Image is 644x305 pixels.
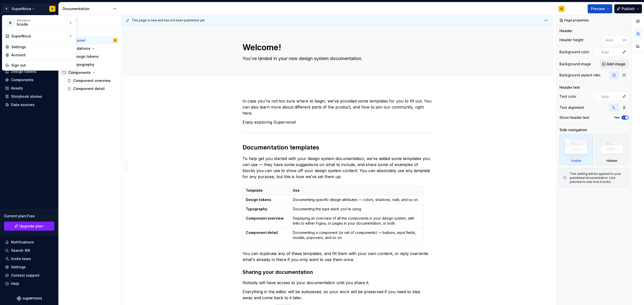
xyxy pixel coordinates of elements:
div: B [6,18,15,27]
div: Workspace [17,19,68,22]
div: Account [11,53,73,58]
div: SuperNova [11,34,68,39]
div: Settings [11,44,73,49]
div: Sign out [11,63,73,68]
div: bcode [17,22,60,27]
